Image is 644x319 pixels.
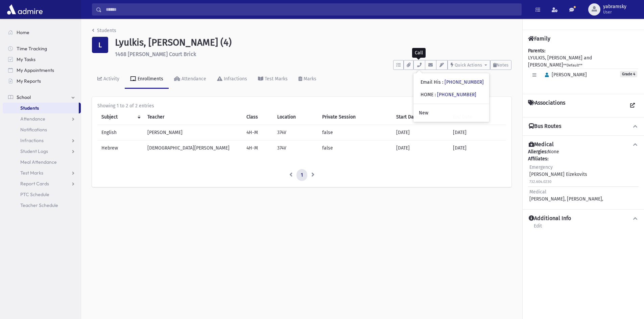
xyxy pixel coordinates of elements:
[490,60,511,70] button: Notes
[20,159,57,165] span: Meal Attendance
[92,37,108,53] div: L
[437,92,476,98] a: [PHONE_NUMBER]
[17,56,35,62] span: My Tasks
[528,48,545,54] b: Parents:
[528,100,565,112] h4: Associations
[20,137,44,143] span: Infractions
[3,113,81,124] a: Attendance
[448,60,490,70] button: Quick Actions
[528,141,639,148] button: Medical
[143,109,242,125] th: Teacher
[242,125,273,140] td: 4H-M
[222,76,247,82] div: Infractions
[3,200,81,211] a: Teacher Schedule
[273,140,318,156] td: 374V
[20,127,47,133] span: Notifications
[20,191,49,197] span: PTC Schedule
[3,146,81,157] a: Student Logs
[528,47,639,88] div: LYULKIS, [PERSON_NAME] and [PERSON_NAME]
[421,91,476,98] div: HOME
[421,79,484,86] div: Email His
[455,62,482,68] span: Quick Actions
[528,215,639,222] button: Additional Info
[17,94,31,100] span: School
[180,76,206,82] div: Attendance
[3,189,81,200] a: PTC Schedule
[143,140,242,156] td: [DEMOGRAPHIC_DATA][PERSON_NAME]
[92,27,116,37] nav: breadcrumb
[435,92,436,98] span: :
[392,125,449,140] td: [DATE]
[318,109,392,125] th: Private Session
[97,140,143,156] td: Hebrew
[3,135,81,146] a: Infractions
[143,125,242,140] td: [PERSON_NAME]
[449,140,506,156] td: [DATE]
[115,51,511,57] h6: 1468 [PERSON_NAME] Court Brick
[529,189,546,195] span: Medical
[3,103,79,113] a: Students
[102,76,119,82] div: Activity
[529,141,554,148] h4: Medical
[3,178,81,189] a: Report Cards
[169,70,212,89] a: Attendance
[212,70,253,89] a: Infractions
[3,43,81,54] a: Time Tracking
[20,181,49,187] span: Report Cards
[626,100,639,112] a: View all Associations
[529,180,551,184] small: 732.604.0230
[528,156,548,162] b: Affiliates:
[20,148,48,154] span: Student Logs
[603,4,626,9] span: yabramsky
[5,3,44,16] img: AdmirePro
[97,102,506,109] div: Showing 1 to 2 of 2 entries
[603,9,626,15] span: User
[528,148,639,204] div: None
[3,76,81,86] a: My Reports
[273,109,318,125] th: Location
[3,157,81,167] a: Meal Attendance
[3,124,81,135] a: Notifications
[445,79,484,85] a: [PHONE_NUMBER]
[529,164,553,170] span: Emergency
[529,215,571,222] h4: Additional Info
[542,72,587,78] span: [PERSON_NAME]
[253,70,293,89] a: Test Marks
[529,188,603,203] div: [PERSON_NAME], [PERSON_NAME],
[242,109,273,125] th: Class
[263,76,288,82] div: Test Marks
[533,222,542,234] a: Edit
[413,107,489,119] a: New
[3,92,81,103] a: School
[97,125,143,140] td: English
[17,67,54,73] span: My Appointments
[273,125,318,140] td: 374V
[20,116,45,122] span: Attendance
[529,164,587,185] div: [PERSON_NAME] Eizekovits
[449,125,506,140] td: [DATE]
[296,169,307,181] a: 1
[136,76,163,82] div: Enrollments
[528,149,548,155] b: Allergies:
[620,71,637,77] span: Grade 4
[392,109,449,125] th: Start Date
[97,109,143,125] th: Subject
[17,78,41,84] span: My Reports
[497,62,508,68] span: Notes
[20,202,58,208] span: Teacher Schedule
[92,70,125,89] a: Activity
[242,140,273,156] td: 4H-M
[3,167,81,178] a: Test Marks
[318,125,392,140] td: false
[115,37,511,48] h1: Lyulkis, [PERSON_NAME] (4)
[3,54,81,65] a: My Tasks
[412,48,426,58] div: Call
[102,3,521,16] input: Search
[293,70,322,89] a: Marks
[92,28,116,33] a: Students
[17,46,47,52] span: Time Tracking
[20,105,39,111] span: Students
[528,123,639,130] button: Bus Routes
[302,76,316,82] div: Marks
[20,170,43,176] span: Test Marks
